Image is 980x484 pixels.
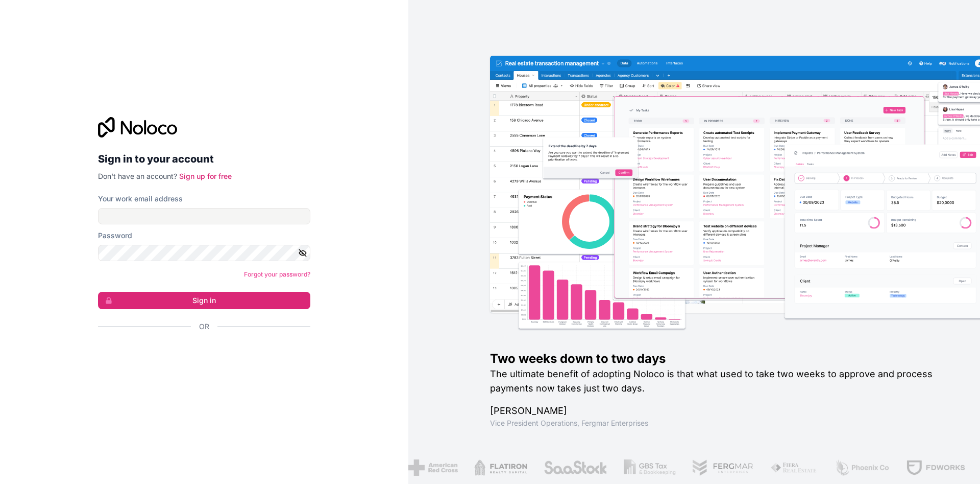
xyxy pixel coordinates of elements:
[199,321,209,332] span: Or
[692,459,754,476] img: /assets/fergmar-CudnrXN5.png
[474,459,527,476] img: /assets/flatiron-C8eUkumj.png
[490,367,947,396] h2: The ultimate benefit of adopting Noloco is that what used to take two weeks to approve and proces...
[905,459,965,476] img: /assets/fdworks-Bi04fVtw.png
[490,404,947,418] h1: [PERSON_NAME]
[179,172,232,180] a: Sign up for free
[98,172,177,180] span: Don't have an account?
[98,194,183,204] label: Your work email address
[408,459,458,476] img: /assets/american-red-cross-BAupjrZR.png
[98,208,310,224] input: Email address
[93,343,307,365] iframe: Sign in with Google Button
[770,459,818,476] img: /assets/fiera-fwj2N5v4.png
[98,292,310,309] button: Sign in
[490,418,947,428] h1: Vice President Operations , Fergmar Enterprises
[98,231,132,241] label: Password
[624,459,676,476] img: /assets/gbstax-C-GtDUiK.png
[98,245,310,261] input: Password
[543,459,607,476] img: /assets/saastock-C6Zbiodz.png
[490,351,947,367] h1: Two weeks down to two days
[835,459,890,476] img: /assets/phoenix-BREaitsQ.png
[244,270,310,278] a: Forgot your password?
[98,150,310,168] h2: Sign in to your account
